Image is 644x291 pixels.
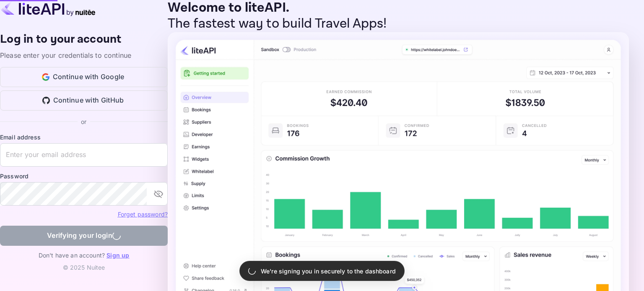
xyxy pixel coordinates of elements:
[150,185,167,202] button: toggle password visibility
[81,117,86,126] p: or
[261,267,396,276] p: We're signing you in securely to the dashboard
[118,211,168,218] a: Forget password?
[118,210,168,218] a: Forget password?
[106,252,129,259] a: Sign up
[168,16,629,32] p: The fastest way to build Travel Apps!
